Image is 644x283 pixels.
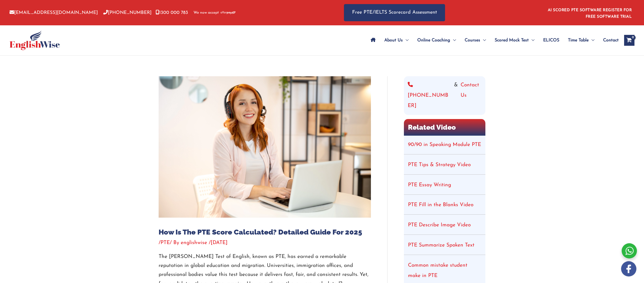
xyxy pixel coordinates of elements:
aside: Header Widget 1 [545,4,634,22]
span: [DATE] [211,240,228,245]
nav: Site Navigation: Main Menu [366,31,619,50]
a: PTE Tips & Strategy Video [408,162,471,168]
div: / / By / [159,239,371,247]
a: ELICOS [539,31,564,50]
a: [PHONE_NUMBER] [408,80,451,111]
a: [PHONE_NUMBER] [103,10,152,15]
a: CoursesMenu Toggle [460,31,490,50]
a: PTE [161,240,170,245]
a: Online CoachingMenu Toggle [413,31,460,50]
span: Contact [603,31,619,50]
a: Scored Mock TestMenu Toggle [490,31,539,50]
a: englishwise [181,240,209,245]
span: Online Coaching [417,31,450,50]
span: Menu Toggle [480,31,486,50]
a: Time TableMenu Toggle [564,31,599,50]
a: AI SCORED PTE SOFTWARE REGISTER FOR FREE SOFTWARE TRIAL [548,8,632,19]
a: PTE Summarize Spoken Text [408,243,474,248]
span: Menu Toggle [589,31,594,50]
a: PTE Describe Image Video [408,223,471,228]
img: white-facebook.png [621,261,636,276]
img: Afterpay-Logo [220,11,235,14]
span: Time Table [568,31,589,50]
a: [EMAIL_ADDRESS][DOMAIN_NAME] [10,10,98,15]
span: About Us [384,31,403,50]
div: & [408,80,482,111]
a: 1300 000 783 [156,10,188,15]
a: PTE Fill in the Blanks Video [408,202,473,208]
span: Menu Toggle [403,31,409,50]
a: 90/90 in Speaking Module PTE [408,142,481,147]
a: Common mistake student make in PTE [408,263,467,278]
a: Contact Us [461,80,482,111]
span: Courses [465,31,480,50]
h2: Related Video [404,119,485,136]
img: cropped-ew-logo [10,31,60,50]
a: Free PTE/IELTS Scorecard Assessment [344,4,445,21]
span: ELICOS [543,31,559,50]
a: Contact [599,31,619,50]
span: We now accept [193,10,219,16]
span: Menu Toggle [529,31,534,50]
h1: How Is The PTE Score Calculated? Detailed Guide For 2025 [159,228,371,236]
span: Menu Toggle [450,31,456,50]
a: About UsMenu Toggle [380,31,413,50]
span: englishwise [181,240,207,245]
span: Scored Mock Test [495,31,529,50]
a: PTE Essay Writing [408,182,451,188]
a: View Shopping Cart, empty [624,35,634,46]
